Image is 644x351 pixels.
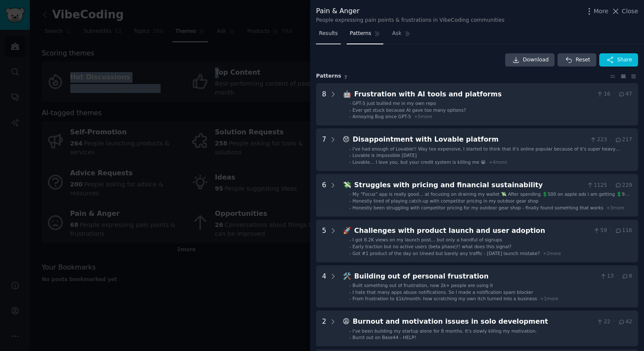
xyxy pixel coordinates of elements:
span: I've been building my startup alone for 8 months. It's slowly killing my motivation. [353,328,537,334]
span: Lovable… I love you, but your credit system is killing me 😭 [353,160,486,165]
span: · [617,273,618,280]
div: Building out of personal frustration [354,271,597,282]
div: Challenges with product launch and user adoption [354,226,590,236]
span: Download [523,56,549,64]
span: 🤖 [343,90,351,98]
div: - [349,289,351,295]
span: 22 [596,318,610,326]
div: - [349,244,351,249]
span: 🚀 [343,226,351,235]
span: Honestly tired of playing catch-up with competitor pricing in my outdoor gear shop [353,198,539,203]
div: - [349,198,351,204]
div: Disappointment with Lovable platform [353,134,586,145]
span: Close [622,7,638,16]
span: Patterns [350,30,371,38]
div: 5 [322,226,326,256]
button: More [585,7,609,16]
div: 2 [322,316,326,340]
a: Ask [389,27,414,44]
span: Built something out of frustration, now 2k+ people are using it [353,283,493,288]
button: Share [599,53,638,67]
div: - [349,191,351,197]
span: · [613,90,615,98]
div: - [349,205,351,211]
span: Pattern s [316,73,341,80]
span: I hate that many apps abuse notifications. So I made a notification spam blocker [353,290,533,295]
a: Patterns [347,27,383,44]
span: GPT-5 just bullied me in my own repo [353,101,436,106]
div: - [349,237,351,243]
span: + 4 more [489,160,507,165]
span: I've had enough of Lovable!! Way too expensive, I started to think that it's online popular becau... [353,146,620,157]
div: - [349,152,351,158]
span: Early traction but no active users (beta phase)!! what does this signal? [353,244,512,249]
span: + 1 more [540,296,558,301]
span: Ever get stuck because AI gave too many options? [353,107,466,113]
span: 47 [618,90,632,98]
span: I got 8.2K views on my launch post… but only a handful of signups [353,237,502,242]
span: 229 [615,182,632,189]
span: 7 [344,75,347,80]
div: - [349,113,351,119]
span: Ask [392,30,402,38]
span: 😞 [343,135,350,143]
span: 8 [621,273,632,280]
span: Share [617,56,632,64]
span: Burnt out on Base44 - HELP! [353,335,416,340]
span: Results [319,30,338,38]
span: 💸 [343,181,351,189]
span: 42 [618,318,632,326]
div: - [349,328,351,334]
div: - [349,296,351,302]
span: 🛠️ [343,272,351,280]
span: 223 [589,136,607,144]
span: + 3 more [606,205,624,210]
span: 116 [615,227,632,235]
span: + 5 more [414,114,432,119]
span: Reset [575,56,590,64]
span: Lovable is impossible [DATE] [353,153,417,158]
button: Close [611,7,638,16]
span: Honestly been struggling with competitor pricing for my outdoor gear shop - finally found somethi... [353,205,604,210]
div: - [349,282,351,288]
span: From frustration to $1k/month: how scratching my own itch turned into a business [353,296,537,301]
span: · [610,136,612,144]
a: Results [316,27,341,44]
div: - [349,159,351,165]
span: Got #1 product of the day on Uneed but barely any traffic - [DATE] launch mistake? [353,251,540,256]
span: + 2 more [543,251,561,256]
div: 4 [322,271,326,302]
div: - [349,250,351,256]
span: Annoying Bug since GPT-5 [353,114,411,119]
div: - [349,100,351,106]
div: People expressing pain points & frustrations in VibeCoding communities [316,17,504,24]
div: Pain & Anger [316,6,504,17]
span: · [613,318,615,326]
span: 13 [600,273,614,280]
div: 6 [322,180,326,211]
div: Struggles with pricing and financial sustainability [354,180,584,191]
a: Download [505,53,555,67]
div: - [349,334,351,340]
div: - [349,146,351,152]
span: My “Focus” app is really good… at focusing on draining my wallet 💸 After spending 💲500 on apple a... [353,191,630,203]
span: 1125 [586,182,607,189]
span: · [610,227,612,235]
span: More [594,7,609,16]
div: Frustration with AI tools and platforms [354,89,593,100]
span: 217 [615,136,632,144]
span: · [610,182,612,189]
span: 😩 [343,317,350,325]
span: 16 [596,90,610,98]
div: - [349,107,351,113]
div: 8 [322,89,326,120]
button: Reset [558,53,596,67]
div: Burnout and motivation issues in solo development [353,316,593,327]
div: 7 [322,134,326,165]
span: 59 [593,227,607,235]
